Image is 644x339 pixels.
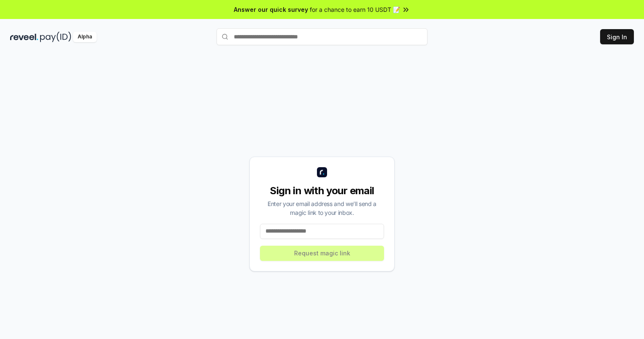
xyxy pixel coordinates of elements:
div: Sign in with your email [260,184,384,198]
div: Alpha [73,32,97,42]
span: Answer our quick survey [234,5,308,14]
img: logo_small [317,167,327,177]
div: Enter your email address and we’ll send a magic link to your inbox. [260,199,384,217]
span: for a chance to earn 10 USDT 📝 [310,5,400,14]
button: Sign In [600,29,634,44]
img: reveel_dark [10,32,38,42]
img: pay_id [40,32,71,42]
